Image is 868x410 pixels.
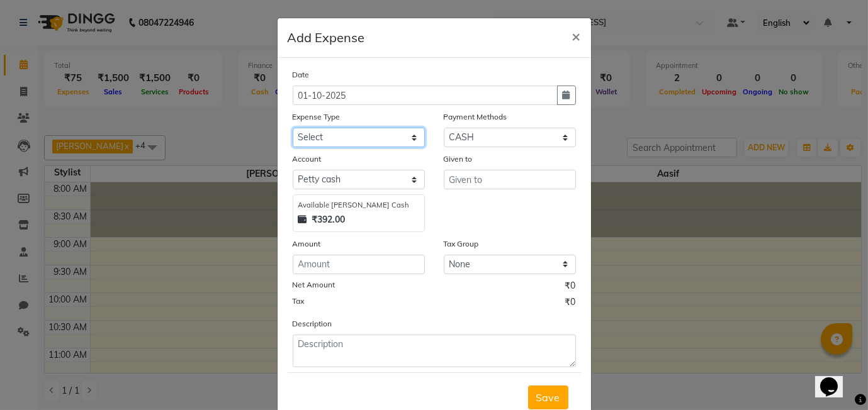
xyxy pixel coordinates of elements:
label: Given to [444,153,473,165]
button: Close [562,18,591,53]
label: Tax Group [444,238,479,250]
div: Available [PERSON_NAME] Cash [298,200,419,211]
label: Expense Type [293,111,341,123]
iframe: chat widget [815,360,855,397]
strong: ₹392.00 [312,213,346,226]
label: Amount [293,238,321,250]
input: Given to [444,170,576,189]
label: Description [293,318,332,330]
span: Save [536,391,560,404]
h5: Add Expense [288,28,365,47]
span: ₹0 [565,279,576,296]
label: Date [293,69,310,80]
span: × [572,26,581,45]
label: Tax [293,296,305,307]
label: Account [293,153,322,165]
button: Save [528,385,568,409]
input: Amount [293,255,425,274]
label: Payment Methods [444,111,507,123]
label: Net Amount [293,279,335,291]
span: ₹0 [565,296,576,312]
